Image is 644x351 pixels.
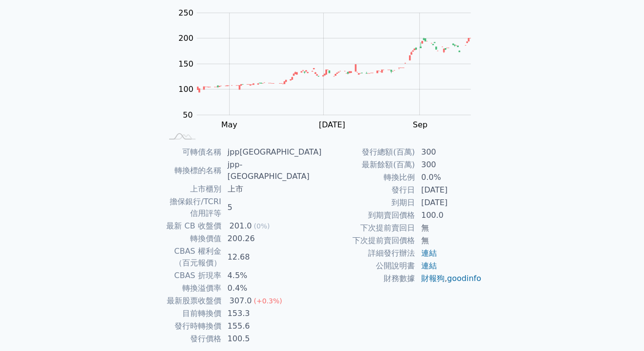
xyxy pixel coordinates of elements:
td: 100.0 [415,209,482,222]
g: Chart [173,8,485,149]
a: goodinfo [447,274,481,283]
td: 發行價格 [162,333,222,345]
td: 詳細發行辦法 [322,247,415,260]
tspan: 200 [178,34,194,43]
td: 最新股票收盤價 [162,295,222,307]
td: 發行時轉換價 [162,320,222,333]
a: 財報狗 [421,274,445,283]
td: 0.0% [415,171,482,184]
td: 轉換溢價率 [162,282,222,295]
td: CBAS 折現率 [162,269,222,282]
td: 財務數據 [322,272,415,285]
td: 上市 [222,183,322,195]
td: 下次提前賣回價格 [322,234,415,247]
td: 下次提前賣回日 [322,222,415,234]
td: 200.26 [222,232,322,245]
td: 無 [415,222,482,234]
span: (0%) [254,222,270,230]
tspan: May [221,120,237,129]
td: 可轉債名稱 [162,146,222,158]
td: 轉換比例 [322,171,415,184]
td: 到期賣回價格 [322,209,415,222]
td: [DATE] [415,196,482,209]
td: 100.5 [222,333,322,345]
td: 153.3 [222,307,322,320]
td: 4.5% [222,269,322,282]
tspan: 150 [178,59,194,69]
td: 無 [415,234,482,247]
tspan: 250 [178,8,194,18]
a: 連結 [421,248,437,258]
td: 發行日 [322,184,415,196]
td: 最新餘額(百萬) [322,158,415,171]
td: jpp-[GEOGRAPHIC_DATA] [222,158,322,183]
td: 300 [415,158,482,171]
td: 155.6 [222,320,322,333]
td: 上市櫃別 [162,183,222,195]
td: 300 [415,146,482,158]
td: 擔保銀行/TCRI信用評等 [162,195,222,220]
td: 發行總額(百萬) [322,146,415,158]
div: 201.0 [228,220,254,232]
td: 0.4% [222,282,322,295]
td: 目前轉換價 [162,307,222,320]
td: 轉換價值 [162,232,222,245]
tspan: 100 [178,85,194,94]
tspan: [DATE] [319,120,345,129]
a: 連結 [421,261,437,270]
tspan: 50 [183,110,193,120]
td: [DATE] [415,184,482,196]
span: (+0.3%) [254,297,282,305]
div: 307.0 [228,295,254,307]
td: 最新 CB 收盤價 [162,220,222,232]
tspan: Sep [413,120,428,129]
td: 公開說明書 [322,260,415,272]
td: 到期日 [322,196,415,209]
td: 12.68 [222,245,322,269]
td: jpp[GEOGRAPHIC_DATA] [222,146,322,158]
td: , [415,272,482,285]
td: CBAS 權利金（百元報價） [162,245,222,269]
td: 5 [222,195,322,220]
td: 轉換標的名稱 [162,158,222,183]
